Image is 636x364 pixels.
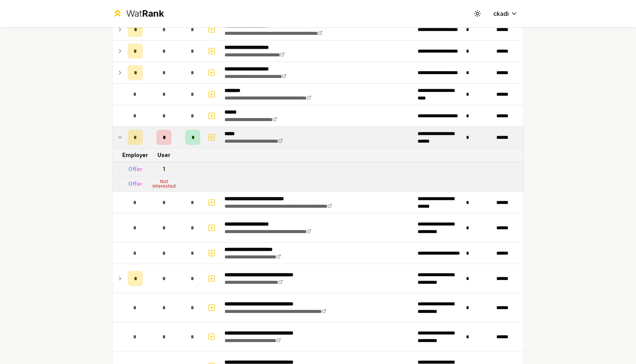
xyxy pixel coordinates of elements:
div: 1 [163,165,165,173]
div: Offer [128,165,142,173]
div: Wat [126,8,164,20]
div: Offer [128,180,142,188]
button: ckadi [487,7,524,20]
td: Employer [125,148,146,162]
div: Not Interested [149,179,179,188]
span: Rank [142,8,164,19]
span: ckadi [493,9,509,18]
a: WatRank [112,8,164,20]
td: User [146,148,182,162]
